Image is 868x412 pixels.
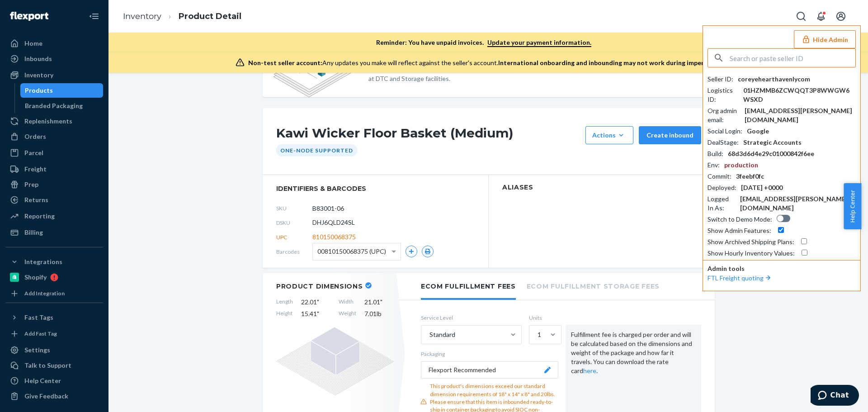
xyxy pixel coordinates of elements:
div: Branded Packaging [25,101,83,110]
div: Fast Tags [24,313,53,322]
div: Show Admin Features : [708,226,771,235]
div: Seller ID : [708,75,733,84]
a: Parcel [5,146,103,160]
div: Social Login : [708,127,742,136]
h1: Kawi Wicker Floor Basket (Medium) [276,126,581,144]
div: Settings [24,346,50,355]
h2: Aliases [502,184,701,191]
a: Help Center [5,374,103,388]
button: Integrations [5,255,103,269]
div: [DATE] +0000 [741,183,783,192]
div: Build : [708,149,723,158]
a: Prep [5,177,103,192]
div: Talk to Support [24,361,71,370]
span: Weight [339,309,356,318]
a: Returns [5,193,103,207]
a: Billing [5,225,103,240]
div: production [724,161,758,170]
span: SKU [276,204,312,212]
div: Logistics ID : [708,86,739,104]
button: Hide Admin [794,30,856,48]
a: Reporting [5,209,103,223]
div: Home [24,39,42,48]
a: Replenishments [5,114,103,128]
div: Replenishments [24,117,72,126]
div: Env : [708,161,720,170]
a: Products [20,83,104,98]
div: Logged In As : [708,194,736,213]
div: Freight [24,165,47,174]
div: Show Hourly Inventory Values : [708,249,795,258]
span: identifiers & barcodes [276,184,475,193]
iframe: Opens a widget where you can chat to one of our agents [811,385,859,407]
div: Deployed : [708,183,736,192]
label: Service Level [421,314,522,322]
a: FTL Freight quoting [708,274,773,282]
div: Shopify [24,273,47,282]
div: [EMAIL_ADDRESS][PERSON_NAME][DOMAIN_NAME] [745,106,856,124]
button: Create inbound [639,126,701,144]
button: Talk to Support [5,358,103,373]
input: 1 [537,330,538,339]
div: Parcel [24,148,43,157]
p: Reminder: You have unpaid invoices. [376,38,591,47]
div: coreyehearthavenlycom [738,75,810,84]
a: Home [5,36,103,51]
div: Billing [24,228,43,237]
div: Inventory [24,71,53,80]
span: Barcodes [276,248,312,256]
span: " [317,298,319,306]
a: Product Detail [179,11,241,21]
button: Open Search Box [792,7,810,25]
div: Inbounds [24,54,52,63]
div: [EMAIL_ADDRESS][PERSON_NAME][DOMAIN_NAME] [740,194,856,213]
div: One-Node Supported [276,144,357,156]
span: DHJ6QLD24SL [312,218,355,227]
button: Open notifications [812,7,830,25]
span: 00810150068375 (UPC) [317,244,386,259]
span: Non-test seller account: [248,59,322,66]
a: Inventory [123,11,161,21]
div: 68d3d6d4e29c01000842f6ee [728,149,814,158]
button: Close Navigation [85,7,103,25]
a: Add Fast Tag [5,328,103,339]
div: 01HZMMB6ZCWQQT3P8WWGW6WSXD [743,86,856,104]
div: Prep [24,180,38,189]
p: You have early access to a new UI that provides detailed inventory breakdown for each SKU at DTC ... [368,65,633,83]
input: Search or paste seller ID [730,49,855,67]
h2: Product Dimensions [276,282,363,290]
span: 7.01 lb [364,309,394,318]
label: Units [529,314,558,322]
span: UPC [276,233,312,241]
div: Products [25,86,53,95]
input: Standard [429,330,429,339]
span: 810150068375 [312,232,356,242]
div: Orders [24,132,46,141]
span: " [317,310,319,317]
div: Reporting [24,212,55,221]
button: Help Center [844,183,861,229]
div: Strategic Accounts [743,138,802,147]
span: Height [276,309,293,318]
div: Add Integration [24,289,65,297]
div: Standard [429,330,455,339]
div: Show Archived Shipping Plans : [708,237,794,246]
p: Admin tools [708,264,856,273]
span: 21.01 [364,298,394,307]
div: Returns [24,195,48,204]
button: Open account menu [832,7,850,25]
span: Length [276,298,293,307]
div: Google [747,127,769,136]
li: Ecom Fulfillment Fees [421,273,516,300]
a: here [583,367,596,374]
div: DealStage : [708,138,739,147]
div: Add Fast Tag [24,330,57,337]
span: 15.41 [301,309,330,318]
div: Help Center [24,376,61,385]
p: Packaging [421,350,558,358]
div: Give Feedback [24,392,68,401]
div: 3feebf0fc [736,172,764,181]
img: Flexport logo [10,12,48,21]
div: Actions [592,131,627,140]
